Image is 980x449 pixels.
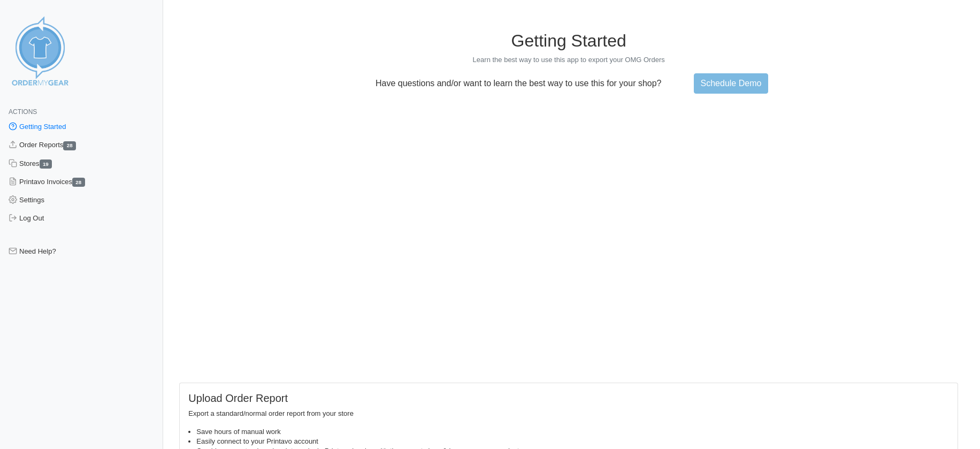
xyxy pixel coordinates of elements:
[188,392,949,405] h5: Upload Order Report
[188,409,949,418] p: Export a standard/normal order report from your store
[40,159,52,169] span: 19
[179,55,958,65] p: Learn the best way to use this app to export your OMG Orders
[179,31,958,51] h1: Getting Started
[9,108,37,116] span: Actions
[196,427,949,437] li: Save hours of manual work
[694,73,769,94] a: Schedule Demo
[196,437,949,446] li: Easily connect to your Printavo account
[63,141,76,150] span: 28
[72,178,85,187] span: 28
[369,79,668,88] p: Have questions and/or want to learn the best way to use this for your shop?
